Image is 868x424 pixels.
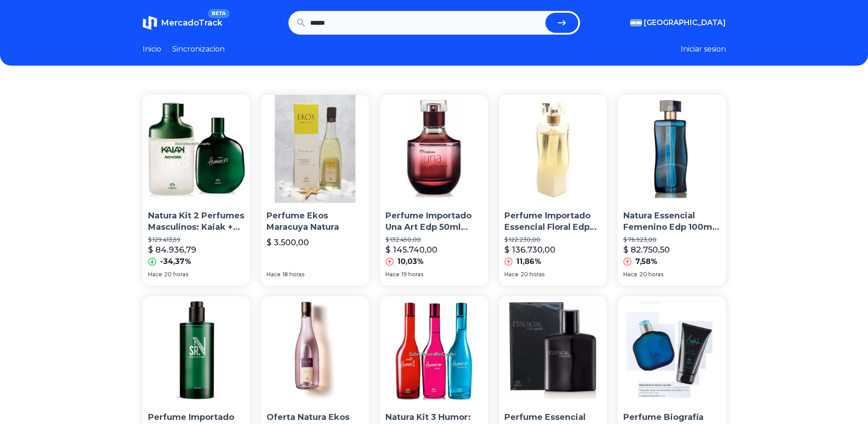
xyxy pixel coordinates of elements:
span: [GEOGRAPHIC_DATA] [644,17,726,28]
a: Natura Essencial Femenino Edp 100ml A Eleccion Varias FraganciasNatura Essencial Femenino Edp 100... [618,95,726,285]
p: Natura Essencial Femenino Edp 100ml A Eleccion Varias Fragancias [623,210,720,233]
span: 20 horas [520,271,544,278]
span: MercadoTrack [161,18,222,28]
button: [GEOGRAPHIC_DATA] [630,17,726,28]
img: Perfume Importado Sr N Clasico Edt 100ml Natura Original [143,296,251,404]
img: Natura Kit 3 Humor: Meu Primeiro Proprio Celeste A Eleccion [380,296,488,404]
button: Iniciar sesion [681,44,726,55]
a: Perfume Importado Essencial Floral Edp 100ml Natura OriginalPerfume Importado Essencial Floral Ed... [499,95,607,285]
p: $ 82.750,50 [623,243,670,256]
a: Natura Kit 2 Perfumes Masculinos: Kaiak + Humor A EleccionNatura Kit 2 Perfumes Masculinos: Kaiak... [143,95,251,285]
p: $ 132.450,00 [385,236,483,243]
span: 20 horas [639,271,663,278]
img: Perfume Importado Essencial Floral Edp 100ml Natura Original [499,95,607,203]
p: $ 122.230,00 [504,236,601,243]
img: Natura Kit 2 Perfumes Masculinos: Kaiak + Humor A Eleccion [143,95,251,203]
span: Hace [267,271,281,278]
span: BETA [208,9,229,18]
img: Perfume Biografía Clasico Mas 100ml + Jabón Líquido Natura [618,296,726,404]
p: Perfume Importado Una Art Edp 50ml Natura Original [385,210,483,233]
span: 20 horas [164,271,188,278]
a: Sincronizacion [172,44,225,55]
img: Perfume Essencial Exclusivo Edp 100ml Natura Original [499,296,607,404]
p: $ 145.740,00 [385,243,437,256]
p: -34,37% [160,256,191,267]
span: Hace [504,271,519,278]
span: Hace [623,271,637,278]
a: MercadoTrackBETA [143,16,222,30]
img: Oferta Natura Ekos Frescor Castaña / Cumarú / Pitanga / Pitangapreta / Maracujá / Madeira Em Flor... [261,296,369,404]
img: MercadoTrack [143,16,157,30]
img: Natura Essencial Femenino Edp 100ml A Eleccion Varias Fragancias [618,95,726,203]
p: 10,03% [397,256,424,267]
span: 18 horas [282,271,304,278]
a: Inicio [143,44,161,55]
span: Hace [385,271,400,278]
p: $ 84.936,79 [148,243,196,256]
a: Perfume Importado Una Art Edp 50ml Natura Original Perfume Importado Una Art Edp 50ml Natura Orig... [380,95,488,285]
img: Perfume Importado Una Art Edp 50ml Natura Original [380,95,488,203]
span: Hace [148,271,162,278]
a: Perfume Ekos Maracuya NaturaPerfume Ekos Maracuya Natura$ 3.500,00Hace18 horas [261,95,369,285]
img: Argentina [630,19,642,26]
span: 19 horas [401,271,423,278]
p: $ 136.730,00 [504,243,555,256]
p: $ 129.413,59 [148,236,245,243]
p: $ 76.923,00 [623,236,720,243]
p: Perfume Importado Essencial Floral Edp 100ml Natura Original [504,210,601,233]
p: Perfume Ekos Maracuya Natura [267,210,364,233]
p: Natura Kit 2 Perfumes Masculinos: Kaiak + Humor A Eleccion [148,210,245,233]
img: Perfume Ekos Maracuya Natura [261,95,369,203]
p: 7,58% [635,256,657,267]
p: $ 3.500,00 [267,236,309,249]
p: 11,86% [516,256,541,267]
